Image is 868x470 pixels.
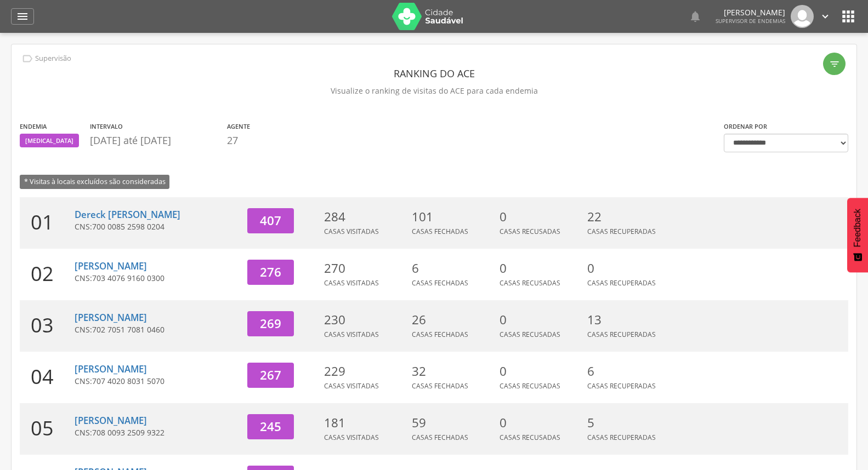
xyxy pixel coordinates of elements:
[500,260,582,277] p: 0
[716,17,785,25] span: Supervisor de Endemias
[16,10,29,23] i: 
[20,83,848,99] p: Visualize o ranking de visitas do ACE para cada endemia
[819,5,831,28] a: 
[587,330,656,339] span: Casas Recuperadas
[75,324,239,335] p: CNS:
[92,221,164,232] span: 700 0085 2598 0204
[412,278,468,288] span: Casas Fechadas
[412,433,468,442] span: Casas Fechadas
[20,197,75,249] div: 01
[587,260,670,277] p: 0
[823,53,846,75] div: Filtro
[412,208,494,226] p: 101
[689,10,702,23] i: 
[412,363,494,380] p: 32
[587,278,656,288] span: Casas Recuperadas
[20,175,169,188] span: * Visitas à locais excluídos são consideradas
[324,330,379,339] span: Casas Visitadas
[20,403,75,455] div: 05
[324,227,379,236] span: Casas Visitadas
[20,249,75,300] div: 02
[227,122,250,131] label: Agente
[75,273,239,284] p: CNS:
[500,363,582,380] p: 0
[500,414,582,432] p: 0
[92,376,164,386] span: 707 4020 8031 5070
[92,427,164,438] span: 708 0093 2509 9322
[92,324,164,335] span: 702 7051 7081 0460
[90,134,222,148] p: [DATE] até [DATE]
[260,212,281,229] span: 407
[819,10,831,22] i: 
[500,227,560,236] span: Casas Recusadas
[90,122,123,131] label: Intervalo
[35,54,71,63] p: Supervisão
[11,8,34,25] a: 
[324,311,406,329] p: 230
[75,311,147,324] a: [PERSON_NAME]
[260,418,281,435] span: 245
[412,227,468,236] span: Casas Fechadas
[500,311,582,329] p: 0
[587,381,656,391] span: Casas Recuperadas
[587,363,670,380] p: 6
[75,376,239,387] p: CNS:
[324,363,406,380] p: 229
[75,414,147,427] a: [PERSON_NAME]
[20,122,47,131] label: Endemia
[20,64,848,83] header: Ranking do ACE
[587,433,656,442] span: Casas Recuperadas
[412,414,494,432] p: 59
[260,263,281,280] span: 276
[829,59,840,70] i: 
[260,315,281,332] span: 269
[412,381,468,391] span: Casas Fechadas
[75,363,147,375] a: [PERSON_NAME]
[412,311,494,329] p: 26
[75,260,147,272] a: [PERSON_NAME]
[587,208,670,226] p: 22
[21,53,33,65] i: 
[500,278,560,288] span: Casas Recusadas
[260,366,281,383] span: 267
[25,136,73,145] span: [MEDICAL_DATA]
[75,208,180,221] a: Dereck [PERSON_NAME]
[20,300,75,352] div: 03
[75,221,239,232] p: CNS:
[847,198,868,272] button: Feedback - Mostrar pesquisa
[500,330,560,339] span: Casas Recusadas
[20,352,75,403] div: 04
[324,433,379,442] span: Casas Visitadas
[92,273,164,283] span: 703 4076 9160 0300
[324,381,379,391] span: Casas Visitadas
[324,208,406,226] p: 284
[412,260,494,277] p: 6
[75,427,239,438] p: CNS:
[853,209,863,247] span: Feedback
[716,9,785,16] p: [PERSON_NAME]
[587,227,656,236] span: Casas Recuperadas
[689,5,702,28] a: 
[500,381,560,391] span: Casas Recusadas
[839,8,857,25] i: 
[324,260,406,277] p: 270
[412,330,468,339] span: Casas Fechadas
[324,278,379,288] span: Casas Visitadas
[724,122,767,131] label: Ordenar por
[587,414,670,432] p: 5
[500,208,582,226] p: 0
[227,134,250,148] p: 27
[324,414,406,432] p: 181
[587,311,670,329] p: 13
[500,433,560,442] span: Casas Recusadas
